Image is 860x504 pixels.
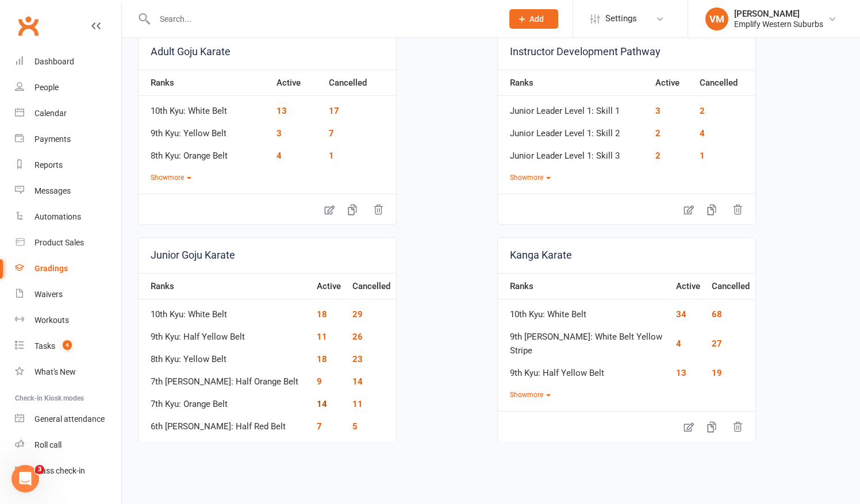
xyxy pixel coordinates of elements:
a: 5 [352,421,358,432]
a: 9 [317,376,322,387]
a: Messages [15,178,121,204]
a: Instructor Development Pathway [498,34,755,70]
a: Kanga Karate [498,238,755,273]
a: 18 [317,354,327,364]
a: Payments [15,126,121,152]
a: 7 [329,128,334,138]
div: [PERSON_NAME] [734,9,823,19]
a: Calendar [15,101,121,126]
th: Cancelled [347,273,396,299]
a: 4 [277,151,282,161]
div: Workouts [34,316,69,325]
a: 26 [352,332,363,342]
a: General attendance kiosk mode [15,406,121,432]
a: 23 [352,354,363,364]
td: 9th Kyu: Yellow Belt [139,118,271,141]
div: Reports [34,160,63,170]
a: 34 [676,309,686,320]
div: Calendar [34,109,67,118]
span: Settings [605,6,637,32]
span: 3 [35,465,44,474]
a: 13 [676,368,686,378]
span: Add [529,14,544,24]
th: Active [650,70,694,96]
div: Product Sales [34,238,84,247]
div: Emplify Western Suburbs [734,19,823,29]
div: What's New [34,367,76,376]
a: 7 [317,421,322,432]
a: 17 [329,106,339,116]
a: Automations [15,204,121,230]
a: 2 [655,151,661,161]
button: Showmore [510,390,551,401]
div: VM [705,7,728,30]
a: Tasks 4 [15,333,121,359]
a: Product Sales [15,230,121,256]
a: 2 [700,106,705,116]
td: 8th Kyu: Orange Belt [139,141,271,163]
td: Junior Leader Level 1: Skill 2 [498,118,650,141]
td: 10th Kyu: White Belt [498,299,670,322]
a: 3 [277,128,282,138]
th: Ranks [498,273,670,299]
div: General attendance [34,414,105,424]
button: Showmore [151,172,191,183]
a: Clubworx [14,11,43,40]
a: Waivers [15,282,121,307]
a: 19 [712,368,722,378]
a: 1 [329,151,334,161]
div: Messages [34,186,71,195]
a: 27 [712,338,722,349]
button: Add [509,9,558,29]
span: 4 [63,340,72,350]
td: 9th Kyu: Half Yellow Belt [139,322,311,344]
td: 9th Kyu: Half Yellow Belt [498,358,670,380]
th: Ranks [498,70,650,96]
th: Active [670,273,706,299]
div: Automations [34,212,81,221]
div: Tasks [34,341,55,351]
td: 9th [PERSON_NAME]: White Belt Yellow Stripe [498,322,670,358]
td: 6th [PERSON_NAME]: Half Red Belt [139,411,311,434]
a: 29 [352,309,363,320]
div: People [34,83,59,92]
a: 13 [277,106,287,116]
a: 68 [712,309,722,320]
th: Active [271,70,323,96]
a: Adult Goju Karate [139,34,396,70]
div: Dashboard [34,57,74,66]
td: Junior Leader Level 1: Skill 3 [498,141,650,163]
a: 3 [655,106,661,116]
a: 11 [352,399,363,409]
div: Roll call [34,440,62,449]
a: 14 [352,376,363,387]
td: 7th [PERSON_NAME]: Half Orange Belt [139,367,311,389]
a: What's New [15,359,121,385]
a: 1 [700,151,705,161]
th: Cancelled [706,273,755,299]
button: Showmore [510,172,551,183]
td: 10th Kyu: White Belt [139,96,271,118]
a: Reports [15,152,121,178]
input: Search... [151,11,494,27]
td: Junior Leader Level 1: Skill 1 [498,96,650,118]
div: Payments [34,134,71,144]
div: Class check-in [34,466,85,475]
a: Dashboard [15,49,121,75]
a: 4 [676,338,681,349]
a: Class kiosk mode [15,458,121,484]
a: Gradings [15,256,121,282]
td: 6th Kyu: Red Belt [139,434,311,456]
div: Waivers [34,290,63,299]
a: 4 [700,128,705,138]
a: People [15,75,121,101]
td: 7th Kyu: Orange Belt [139,389,311,411]
th: Cancelled [323,70,396,96]
a: Workouts [15,307,121,333]
a: 14 [317,399,327,409]
div: Gradings [34,264,68,273]
a: Junior Goju Karate [139,238,396,273]
a: 11 [317,332,327,342]
th: Active [311,273,347,299]
a: 18 [317,309,327,320]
